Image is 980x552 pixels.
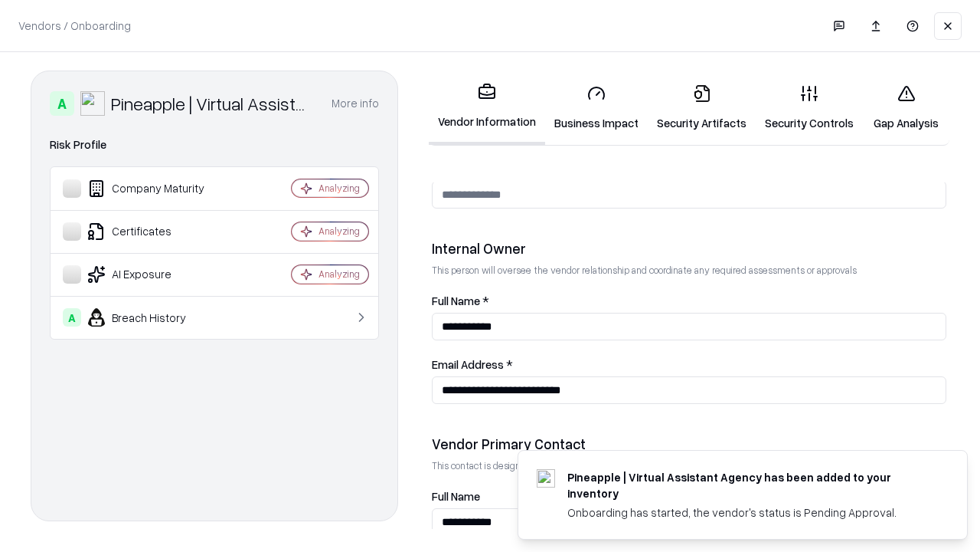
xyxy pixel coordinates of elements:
p: Vendors / Onboarding [18,18,131,34]
div: Breach History [63,308,246,327]
p: This contact is designated to receive the assessment request from Shift [432,459,946,472]
div: A [63,308,81,327]
a: Business Impact [545,72,648,143]
div: Pineapple | Virtual Assistant Agency has been added to your inventory [567,469,930,501]
div: A [50,91,74,116]
button: More info [332,90,379,117]
a: Gap Analysis [863,72,949,143]
img: trypineapple.com [537,469,555,488]
img: Pineapple | Virtual Assistant Agency [80,91,105,116]
label: Full Name * [432,295,946,307]
div: Vendor Primary Contact [432,435,946,453]
div: AI Exposure [63,265,246,284]
div: Risk Profile [50,136,379,154]
label: Email Address * [432,359,946,370]
div: Internal Owner [432,239,946,258]
div: Certificates [63,222,246,241]
a: Security Artifacts [648,72,756,143]
div: Onboarding has started, the vendor's status is Pending Approval. [567,504,930,521]
a: Vendor Information [429,71,545,145]
div: Pineapple | Virtual Assistant Agency [111,91,313,116]
div: Analyzing [318,182,360,195]
div: Company Maturity [63,179,246,198]
a: Security Controls [756,72,863,143]
div: Analyzing [318,268,360,281]
label: Full Name [432,491,946,502]
div: Analyzing [318,225,360,238]
p: This person will oversee the vendor relationship and coordinate any required assessments or appro... [432,264,946,277]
